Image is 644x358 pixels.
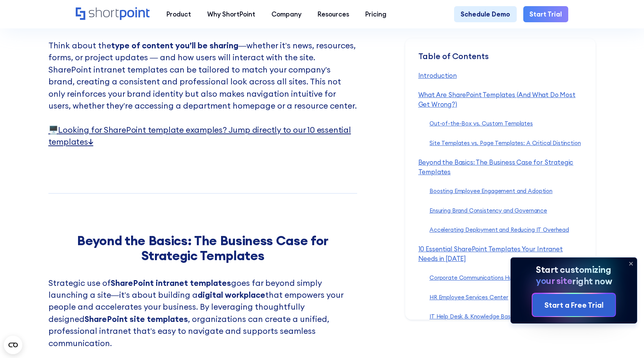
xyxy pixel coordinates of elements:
[48,125,351,147] a: 🖥️Looking for SharePoint template examples? Jump directly to our 10 essential templates↓
[271,9,301,19] div: Company
[77,232,328,264] strong: Beyond the Basics: The Business Case for Strategic Templates
[357,6,394,22] a: Pricing
[199,6,263,22] a: Why ShortPoint
[429,187,552,195] a: Boosting Employee Engagement and Adoption‍
[429,139,581,147] a: Site Templates vs. Page Templates: A Critical Distinction‍
[429,120,533,127] a: Out-of-the-Box vs. Custom Templates‍
[76,7,151,21] a: Home
[418,91,576,108] a: What Are SharePoint Templates (And What Do Most Get Wrong?)‍
[166,9,191,19] div: Product
[48,125,58,135] strong: 🖥️
[429,207,547,214] a: Ensuring Brand Consistency and Governance‍
[418,51,583,71] div: Table of Contents ‍
[198,290,265,300] strong: digital workplace
[4,336,22,354] button: Open CMP widget
[454,6,517,22] a: Schedule Demo
[606,321,644,358] iframe: Chat Widget
[544,299,604,310] div: Start a Free Trial
[111,40,238,51] strong: type of content you’ll be sharing
[418,245,563,262] a: 10 Essential SharePoint Templates Your Intranet Needs in [DATE]‍
[523,6,569,22] a: Start Trial
[365,9,386,19] div: Pricing
[111,278,231,288] strong: SharePoint intranet templates
[429,274,516,281] a: Corporate Communications Hub‍
[318,9,349,19] div: Resources
[429,313,514,320] a: IT Help Desk & Knowledge Base‍
[418,71,457,79] a: Introduction‍
[88,137,93,147] strong: ↓
[310,6,357,22] a: Resources
[85,314,188,324] strong: SharePoint site templates
[158,6,199,22] a: Product
[429,226,569,233] a: Accelerating Deployment and Reducing IT Overhead‍
[533,294,615,316] a: Start a Free Trial
[418,158,574,176] a: Beyond the Basics: The Business Case for Strategic Templates‍
[263,6,310,22] a: Company
[207,9,255,19] div: Why ShortPoint
[429,294,508,301] a: HR Employee Services Center‍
